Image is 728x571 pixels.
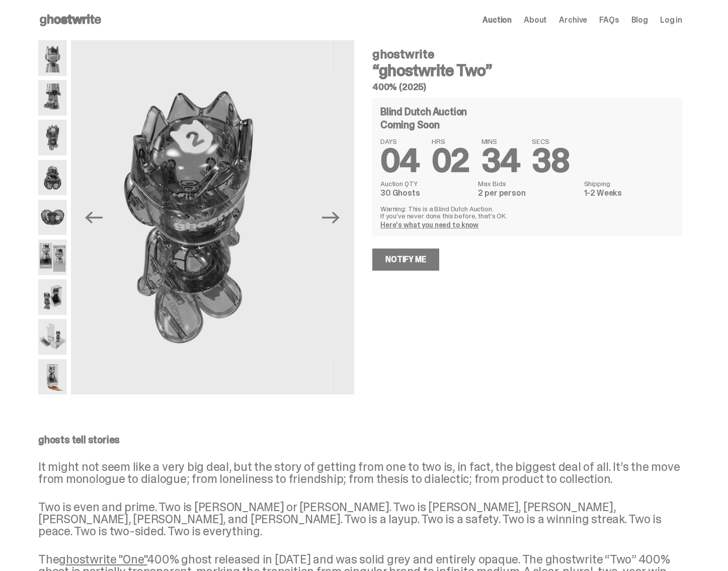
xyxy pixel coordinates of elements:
[38,239,67,275] img: ghostwrite_Two_Media_10.png
[380,140,420,182] span: 04
[38,80,67,116] img: ghostwrite_Two_Media_3.png
[432,138,469,145] span: HRS
[380,189,472,197] dd: 30 Ghosts
[83,206,105,228] button: Previous
[532,140,569,182] span: 38
[47,40,330,394] img: ghostwrite_Two_Media_5.png
[380,180,472,187] dt: Auction QTY
[660,16,682,24] a: Log in
[38,279,67,315] img: ghostwrite_Two_Media_11.png
[478,180,578,187] dt: Max Bids
[380,120,674,130] div: Coming Soon
[330,40,613,394] img: ghostwrite_Two_Media_6.png
[584,180,674,187] dt: Shipping
[482,16,512,24] a: Auction
[59,551,147,567] a: ghostwrite "One"
[478,189,578,197] dd: 2 per person
[380,220,478,229] a: Here's what you need to know
[372,62,682,78] h3: “ghostwrite Two”
[584,189,674,197] dd: 1-2 Weeks
[38,359,67,395] img: ghostwrite_Two_Media_14.png
[38,40,67,76] img: ghostwrite_Two_Media_1.png
[559,16,587,24] a: Archive
[432,140,469,182] span: 02
[38,319,67,355] img: ghostwrite_Two_Media_13.png
[372,83,682,92] h5: 400% (2025)
[38,435,682,445] p: ghosts tell stories
[372,48,682,60] h4: ghostwrite
[481,138,520,145] span: MINS
[372,249,439,271] a: Notify Me
[524,16,547,24] a: About
[38,501,682,537] p: Two is even and prime. Two is [PERSON_NAME] or [PERSON_NAME]. Two is [PERSON_NAME], [PERSON_NAME]...
[532,138,569,145] span: SECS
[481,140,520,182] span: 34
[38,160,67,196] img: ghostwrite_Two_Media_6.png
[38,461,682,485] p: It might not seem like a very big deal, but the story of getting from one to two is, in fact, the...
[38,200,67,235] img: ghostwrite_Two_Media_8.png
[380,138,420,145] span: DAYS
[599,16,619,24] a: FAQs
[380,107,467,117] h4: Blind Dutch Auction
[320,206,342,228] button: Next
[380,205,674,219] p: Warning: This is a Blind Dutch Auction. If you’ve never done this before, that’s OK.
[631,16,648,24] a: Blog
[38,120,67,155] img: ghostwrite_Two_Media_5.png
